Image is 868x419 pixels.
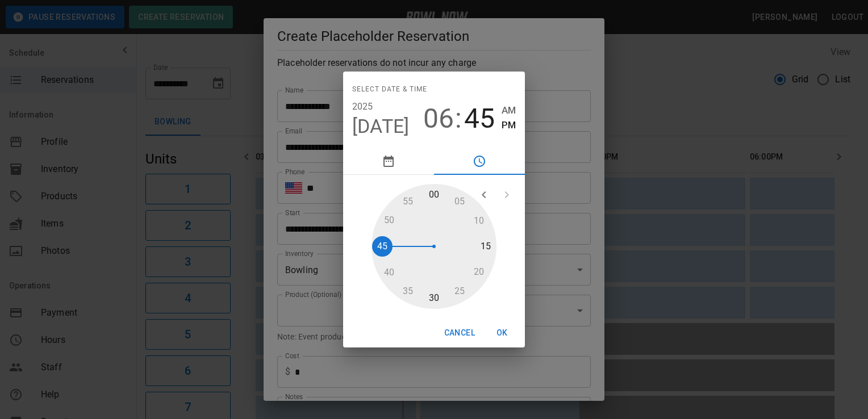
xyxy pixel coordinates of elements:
button: [DATE] [352,115,410,139]
button: OK [484,322,520,343]
button: PM [502,118,516,133]
span: Select date & time [352,81,427,99]
button: pick time [434,148,525,175]
span: : [455,103,462,135]
button: AM [502,103,516,118]
button: Cancel [440,322,479,343]
button: 2025 [352,99,373,115]
button: 06 [423,103,454,135]
button: pick date [343,148,434,175]
button: open previous view [473,183,495,206]
button: 45 [464,103,495,135]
